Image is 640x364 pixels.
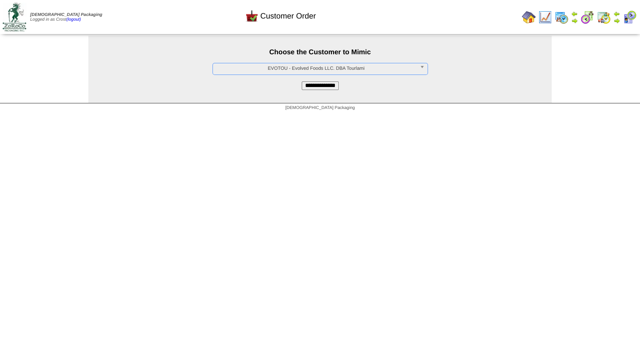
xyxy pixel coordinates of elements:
span: Choose the Customer to Mimic [269,49,371,56]
a: (logout) [66,17,81,22]
img: arrowleft.gif [613,10,620,17]
img: line_graph.gif [538,10,552,24]
img: calendarinout.gif [597,10,611,24]
img: calendarcustomer.gif [623,10,637,24]
img: calendarblend.gif [581,10,594,24]
span: Logged in as Crost [30,12,102,22]
span: EVOTOU - Evolved Foods LLC. DBA Tourlami [216,63,416,74]
span: [DEMOGRAPHIC_DATA] Packaging [285,106,355,110]
img: cust_order.png [245,9,259,23]
span: Customer Order [260,12,316,21]
img: zoroco-logo-small.webp [3,3,26,31]
img: arrowright.gif [613,17,620,24]
img: arrowright.gif [571,17,578,24]
span: [DEMOGRAPHIC_DATA] Packaging [30,12,102,17]
img: home.gif [522,10,536,24]
img: arrowleft.gif [571,10,578,17]
img: calendarprod.gif [555,10,568,24]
